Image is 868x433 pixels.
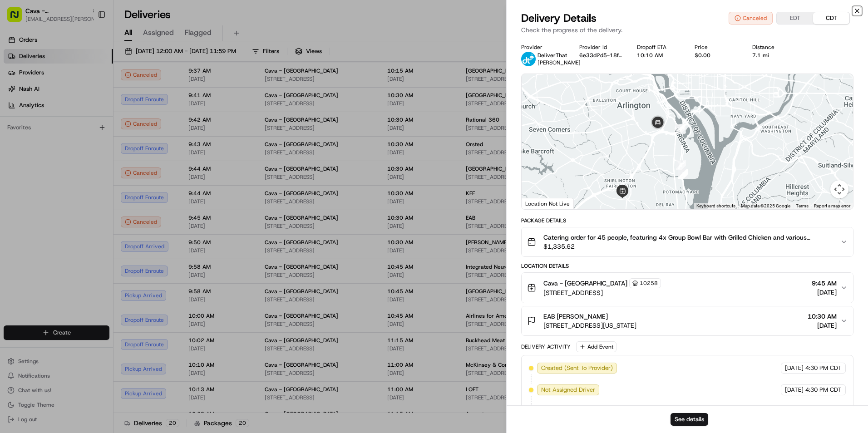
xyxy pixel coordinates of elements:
[752,44,795,51] div: Distance
[9,118,61,125] div: Past conversations
[812,279,837,288] span: 9:45 AM
[543,242,833,251] span: $1,335.62
[73,199,149,216] a: 💻API Documentation
[77,204,84,211] div: 💻
[805,386,841,394] span: 4:30 PM CDT
[543,279,627,288] span: Cava - [GEOGRAPHIC_DATA]
[785,364,804,372] span: [DATE]
[676,160,686,170] div: 5
[18,203,69,212] span: Knowledge Base
[543,321,636,330] span: [STREET_ADDRESS][US_STATE]
[543,312,608,321] span: EAB [PERSON_NAME]
[9,132,24,147] img: Jaidyn Hatchett
[814,203,850,208] a: Report a map error
[9,157,24,171] img: Jaidyn Hatchett
[637,44,680,51] div: Dropoff ETA
[640,280,658,287] span: 10258
[830,180,848,198] button: Map camera controls
[521,52,536,66] img: profile_deliverthat_partner.png
[543,288,661,297] span: [STREET_ADDRESS]
[41,87,149,96] div: Start new chat
[522,227,853,256] button: Catering order for 45 people, featuring 4x Group Bowl Bar with Grilled Chicken and various toppin...
[538,59,581,66] span: [PERSON_NAME]
[522,306,853,335] button: EAB [PERSON_NAME][STREET_ADDRESS][US_STATE]10:30 AM[DATE]
[671,413,708,426] button: See details
[741,203,790,208] span: Map data ©2025 Google
[579,44,622,51] div: Provider Id
[9,204,16,211] div: 📗
[576,341,616,352] button: Add Event
[80,165,99,172] span: [DATE]
[75,165,79,172] span: •
[64,225,110,232] a: Powered byPylon
[521,25,853,34] p: Check the progress of the delivery.
[522,273,853,303] button: Cava - [GEOGRAPHIC_DATA]10258[STREET_ADDRESS]9:45 AM[DATE]
[543,233,833,242] span: Catering order for 45 people, featuring 4x Group Bowl Bar with Grilled Chicken and various toppin...
[785,386,804,394] span: [DATE]
[538,52,567,59] span: DeliverThat
[521,217,853,224] div: Package Details
[812,288,837,297] span: [DATE]
[752,52,795,59] div: 7.1 mi
[75,141,79,148] span: •
[541,386,595,394] span: Not Assigned Driver
[521,262,853,270] div: Location Details
[141,116,165,127] button: See all
[676,124,686,134] div: 6
[805,364,841,372] span: 4:30 PM CDT
[695,52,738,59] div: $0.00
[9,87,25,103] img: 1736555255976-a54dd68f-1ca7-489b-9aae-adbdc363a1c4
[808,312,837,321] span: 10:30 AM
[90,225,110,232] span: Pylon
[154,89,165,100] button: Start new chat
[5,199,73,216] a: 📗Knowledge Base
[729,12,773,25] button: Canceled
[86,203,146,212] span: API Documentation
[521,11,597,25] span: Delivery Details
[41,96,125,103] div: We're available if you need us!
[541,364,613,372] span: Created (Sent To Provider)
[28,165,74,172] span: [PERSON_NAME]
[695,44,738,51] div: Price
[808,321,837,330] span: [DATE]
[637,52,680,59] div: 10:10 AM
[579,52,622,59] button: 6e33d2d5-18f3-4c99-b141-dce8d68c889d
[524,197,554,209] a: Open this area in Google Maps (opens a new window)
[521,44,564,51] div: Provider
[522,198,574,209] div: Location Not Live
[524,197,554,209] img: Google
[777,12,813,24] button: EDT
[19,87,35,103] img: 8571987876998_91fb9ceb93ad5c398215_72.jpg
[9,9,27,27] img: Nash
[678,169,688,179] div: 4
[813,12,849,24] button: CDT
[9,36,165,51] p: Welcome 👋
[24,59,150,68] input: Clear
[28,141,74,148] span: [PERSON_NAME]
[521,343,571,350] div: Delivery Activity
[696,203,735,209] button: Keyboard shortcuts
[796,203,809,208] a: Terms (opens in new tab)
[80,141,99,148] span: [DATE]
